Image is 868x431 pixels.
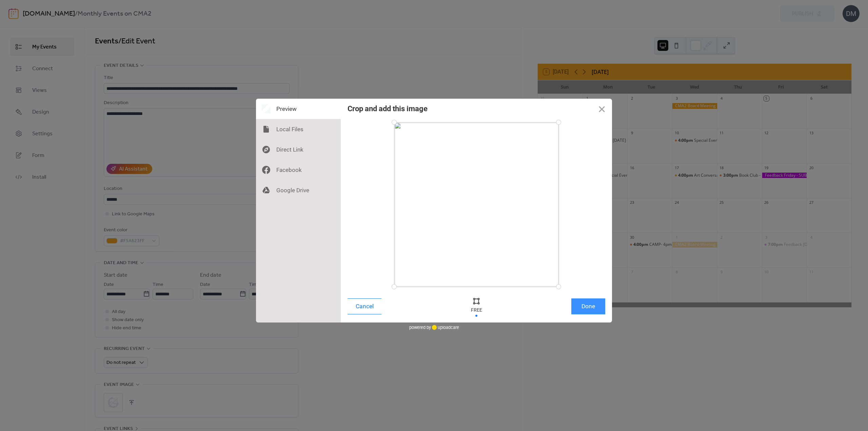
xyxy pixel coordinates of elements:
div: Google Drive [256,180,341,200]
button: Cancel [348,298,381,314]
button: Done [571,298,605,314]
div: powered by [409,322,459,333]
div: Direct Link [256,139,341,160]
div: Facebook [256,160,341,180]
button: Close [592,99,612,119]
div: Local Files [256,119,341,139]
div: Crop and add this image [348,104,428,113]
div: Preview [256,99,341,119]
a: uploadcare [431,325,459,330]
